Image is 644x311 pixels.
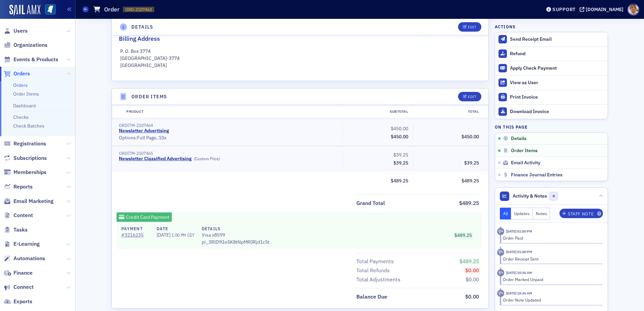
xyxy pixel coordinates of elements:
div: Order Marked Unpaid [503,276,598,282]
h4: Payment [121,226,150,232]
div: Total [413,109,483,114]
span: Finance [13,269,33,277]
div: Download Invoice [510,109,604,115]
div: Apply Check Payment [510,65,604,71]
img: SailAMX [9,5,40,15]
a: Finance [4,269,33,277]
a: Reports [4,183,33,191]
span: Exports [13,298,32,305]
a: E-Learning [4,240,40,248]
img: SailAMX [45,4,56,15]
a: Order Items [13,91,39,97]
span: $489.25 [459,258,479,265]
span: $39.25 [464,160,479,166]
button: View as User [495,75,608,90]
span: Total Refunds [356,267,392,275]
div: Total Refunds [356,267,390,275]
h4: Order Items [131,93,167,100]
a: Memberships [4,169,46,176]
span: Events & Products [13,56,58,63]
span: Details [511,136,526,142]
a: Connect [4,283,34,291]
div: View as User [510,80,604,86]
span: $489.25 [459,200,479,206]
span: E-Learning [13,240,40,248]
a: Checks [13,114,29,120]
div: [DOMAIN_NAME] [586,6,623,12]
time: 6/16/2025 10:36 AM [506,291,532,296]
div: Send Receipt Email [510,36,604,42]
div: Order Receipt Sent [503,256,598,262]
div: Activity [497,228,504,235]
span: $0.00 [465,293,479,300]
div: Activity [497,269,504,276]
a: Download Invoice [495,104,608,119]
span: Content [13,212,33,219]
span: Orders [13,70,30,77]
div: (Custom Price) [194,156,220,161]
h1: Order [104,5,120,13]
button: Staff Note [559,209,603,218]
span: Total Adjustments [356,276,403,284]
div: ORDITM-2107464 [119,123,337,128]
span: Order Items [511,148,538,154]
h4: On this page [495,124,608,130]
button: Updates [511,208,533,219]
a: Exports [4,298,32,305]
span: Balance Due [356,293,390,301]
a: Users [4,27,28,35]
a: Dashboard [13,103,36,109]
p: [GEOGRAPHIC_DATA]-3774 [120,55,480,62]
span: $489.25 [391,178,408,184]
span: Subscriptions [13,154,47,162]
button: [DOMAIN_NAME] [580,7,626,12]
span: $450.00 [391,134,408,140]
span: Connect [13,283,34,291]
a: Subscriptions [4,154,47,162]
button: Refund [495,46,608,61]
a: View Homepage [40,4,56,16]
div: Activity [497,290,504,297]
a: Automations [4,255,45,262]
span: Finance Journal Entries [511,172,562,178]
a: Newsletter Advertising [119,128,169,134]
a: Tasks [4,226,28,234]
a: Email Marketing [4,198,54,205]
div: Activity [497,249,504,256]
h4: Details [131,24,154,31]
div: Balance Due [356,293,387,301]
span: Registrations [13,140,46,147]
span: 1:00 PM [171,232,186,238]
a: Orders [13,82,28,88]
span: ORD-2107463 [125,7,152,12]
span: $450.00 [461,134,479,140]
div: Staff Note [568,212,593,216]
span: Organizations [13,41,47,49]
span: $39.25 [393,152,408,158]
span: 0 [549,192,558,200]
span: Grand Total [356,199,387,207]
div: Product [122,109,342,114]
span: $489.25 [454,232,472,238]
div: Edit [468,95,476,99]
span: CDT [186,232,195,238]
span: Automations [13,255,45,262]
a: Organizations [4,41,47,49]
p: [GEOGRAPHIC_DATA] [120,62,480,69]
span: Activity & Notes [513,193,547,200]
a: Orders [4,70,30,77]
div: Print Invoice [510,94,604,100]
span: Reports [13,183,33,191]
div: Order Note Updated [503,297,598,303]
div: Edit [468,25,476,29]
h2: Billing Address [119,34,160,43]
time: 7/15/2025 01:00 PM [506,249,532,254]
span: $39.25 [393,160,408,166]
span: $450.00 [391,126,408,132]
div: Support [552,6,576,12]
span: Visa x8599 [202,232,269,239]
span: Email Activity [511,160,540,166]
span: Tasks [13,226,28,234]
time: 6/16/2025 10:36 AM [506,270,532,275]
